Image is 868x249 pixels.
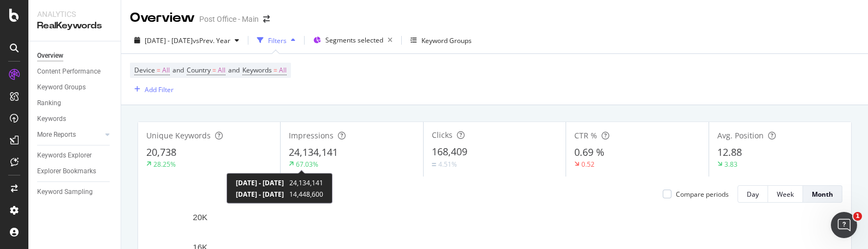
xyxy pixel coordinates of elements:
span: Clicks [432,130,453,140]
button: Month [803,185,842,203]
span: 12.88 [717,145,742,159]
div: Overview [130,9,195,27]
div: Keyword Groups [37,82,86,93]
div: Keywords Explorer [37,150,92,161]
div: 4.51% [438,160,457,169]
div: 0.52 [581,160,594,169]
div: Day [747,190,759,199]
iframe: Intercom live chat [831,212,857,238]
div: Keywords [37,113,66,125]
span: and [228,65,240,75]
span: 14,448,600 [289,190,323,199]
span: Impressions [289,130,334,141]
button: Filters [253,32,300,49]
span: All [218,63,225,78]
a: Keyword Sampling [37,186,113,198]
span: [DATE] - [DATE] [236,190,284,199]
span: 20,738 [146,145,176,159]
span: Keywords [242,65,272,75]
span: = [212,65,216,75]
div: Post Office - Main [199,14,259,25]
div: More Reports [37,129,76,141]
div: 67.03% [296,160,318,169]
a: Content Performance [37,66,113,77]
div: RealKeywords [37,20,112,32]
span: CTR % [574,130,597,141]
div: Compare periods [676,190,729,199]
div: Keyword Sampling [37,186,93,198]
div: 3.83 [724,160,738,169]
img: Equal [432,163,436,166]
div: Content Performance [37,66,100,77]
div: Analytics [37,9,112,20]
button: Week [768,185,803,203]
a: Keywords [37,113,113,125]
div: Keyword Groups [421,36,472,45]
div: Overview [37,50,63,62]
span: Country [187,65,211,75]
a: Overview [37,50,113,62]
span: and [173,65,184,75]
div: Filters [268,36,287,45]
span: Avg. Position [717,130,764,141]
span: = [157,65,160,75]
div: Add Filter [145,85,174,94]
button: Add Filter [130,83,174,96]
span: All [279,63,287,78]
span: 168,409 [432,145,467,158]
span: vs Prev. Year [193,36,230,45]
span: Device [134,65,155,75]
span: 1 [853,212,862,221]
a: Keywords Explorer [37,150,113,161]
text: 20K [193,212,207,222]
button: Segments selected [309,32,397,49]
span: All [162,63,170,78]
span: [DATE] - [DATE] [236,178,284,187]
div: Week [777,190,794,199]
span: 0.69 % [574,145,604,159]
span: 24,134,141 [289,145,338,159]
div: Ranking [37,98,61,109]
span: [DATE] - [DATE] [145,36,193,45]
div: 28.25% [153,160,176,169]
a: Keyword Groups [37,82,113,93]
div: Explorer Bookmarks [37,166,96,177]
button: Keyword Groups [406,32,476,49]
button: [DATE] - [DATE]vsPrev. Year [130,32,243,49]
span: = [274,65,277,75]
div: arrow-right-arrow-left [263,15,270,23]
a: More Reports [37,129,102,141]
span: Segments selected [325,35,383,45]
a: Explorer Bookmarks [37,166,113,177]
button: Day [738,185,768,203]
span: 24,134,141 [289,178,323,187]
span: Unique Keywords [146,130,211,141]
a: Ranking [37,98,113,109]
div: Month [812,190,833,199]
